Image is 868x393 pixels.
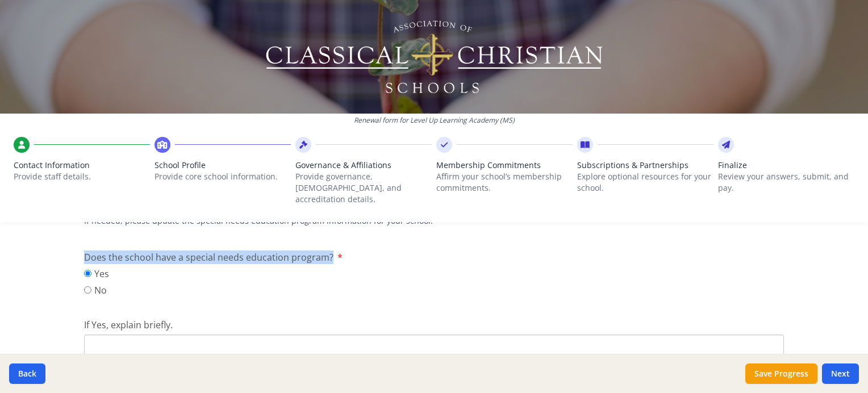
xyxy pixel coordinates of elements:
[84,319,173,331] span: If Yes, explain briefly.
[84,251,333,264] span: Does the school have a special needs education program?
[436,160,573,171] span: Membership Commitments
[155,171,291,182] p: Provide core school information.
[84,283,109,297] label: No
[14,171,150,182] p: Provide staff details.
[577,171,713,194] p: Explore optional resources for your school.
[84,270,91,277] input: Yes
[822,363,859,384] button: Next
[577,160,713,171] span: Subscriptions & Partnerships
[718,160,854,171] span: Finalize
[14,160,150,171] span: Contact Information
[264,17,604,97] img: Logo
[436,171,573,194] p: Affirm your school’s membership commitments.
[718,171,854,194] p: Review your answers, submit, and pay.
[155,160,291,171] span: School Profile
[84,286,91,294] input: No
[295,171,432,205] p: Provide governance, [DEMOGRAPHIC_DATA], and accreditation details.
[9,363,45,384] button: Back
[295,160,432,171] span: Governance & Affiliations
[745,363,817,384] button: Save Progress
[84,267,109,281] label: Yes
